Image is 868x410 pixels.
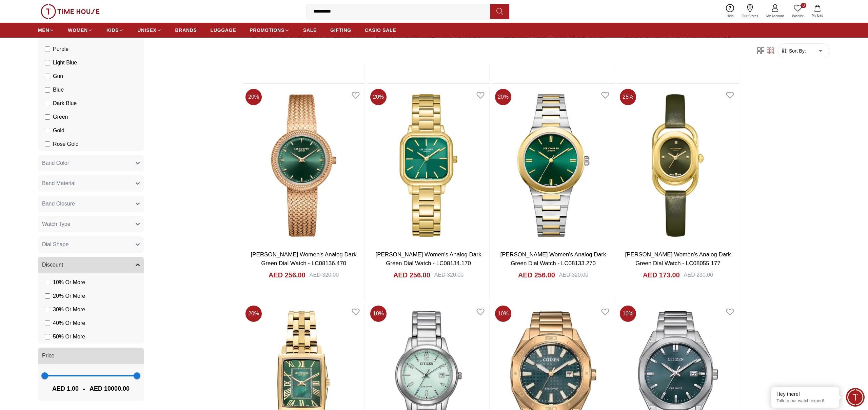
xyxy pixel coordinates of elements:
[620,306,636,322] span: 10 %
[45,60,50,65] input: Light Blue
[434,271,463,279] div: AED 320.00
[42,352,54,360] span: Price
[251,251,357,267] a: [PERSON_NAME] Women's Analog Dark Green Dial Watch - LC08136.470
[45,46,50,52] input: Purple
[393,270,430,280] h4: AED 256.00
[45,307,50,312] input: 30% Or More
[45,320,50,326] input: 40% Or More
[175,27,197,34] span: BRANDS
[739,14,761,19] span: Our Stores
[724,14,736,19] span: Help
[738,3,762,20] a: Our Stores
[45,114,50,120] input: Green
[365,24,396,36] a: CASIO SALE
[41,4,100,19] img: ...
[620,89,636,105] span: 25 %
[45,87,50,93] input: Blue
[53,72,63,80] span: Gun
[684,271,713,279] div: AED 230.00
[518,270,555,280] h4: AED 256.00
[250,27,284,34] span: PROMOTIONS
[106,24,124,36] a: KIDS
[45,74,50,79] input: Gun
[370,306,387,322] span: 10 %
[42,159,69,167] span: Band Color
[781,47,806,54] button: Sort By:
[243,86,364,245] img: Lee Cooper Women's Analog Dark Green Dial Watch - LC08136.470
[175,24,197,36] a: BRANDS
[53,333,85,341] span: 50 % Or More
[625,251,731,267] a: [PERSON_NAME] Women's Analog Dark Green Dial Watch - LC08055.177
[643,270,680,280] h4: AED 173.00
[776,398,834,404] p: Talk to our watch expert!
[365,27,396,34] span: CASIO SALE
[764,14,787,19] span: My Account
[211,27,236,34] span: LUGGAGE
[723,3,738,20] a: Help
[788,3,808,20] a: 0Wishlist
[42,220,71,228] span: Watch Type
[801,3,806,8] span: 0
[211,24,236,36] a: LUGGAGE
[310,271,339,279] div: AED 320.00
[45,293,50,299] input: 20% Or More
[53,59,77,67] span: Light Blue
[330,24,351,36] a: GIFTING
[846,388,865,407] div: Chat Widget
[776,391,834,397] div: Hey there!
[45,101,50,106] input: Dark Blue
[617,86,739,245] img: Lee Cooper Women's Analog Dark Green Dial Watch - LC08055.177
[376,251,481,267] a: [PERSON_NAME] Women's Analog Dark Green Dial Watch - LC08134.170
[53,126,64,135] span: Gold
[137,24,161,36] a: UNISEX
[53,306,85,314] span: 30 % Or More
[79,383,90,394] span: -
[38,175,144,192] button: Band Material
[495,89,511,105] span: 20 %
[52,384,79,393] span: AED 1.00
[45,334,50,339] input: 50% Or More
[330,27,351,34] span: GIFTING
[53,113,68,121] span: Green
[809,13,826,18] span: My Bag
[38,216,144,232] button: Watch Type
[808,3,827,19] button: My Bag
[45,280,50,285] input: 10% Or More
[106,27,119,34] span: KIDS
[370,89,387,105] span: 20 %
[788,47,806,54] span: Sort By:
[42,240,68,249] span: Dial Shape
[38,236,144,253] button: Dial Shape
[250,24,290,36] a: PROMOTIONS
[38,155,144,171] button: Band Color
[38,27,49,34] span: MEN
[38,196,144,212] button: Band Closure
[68,27,88,34] span: WOMEN
[38,257,144,273] button: Discount
[42,200,75,208] span: Band Closure
[269,270,305,280] h4: AED 256.00
[53,319,85,327] span: 40 % Or More
[45,141,50,147] input: Rose Gold
[492,86,614,245] img: Lee Cooper Women's Analog Dark Green Dial Watch - LC08133.270
[495,306,511,322] span: 10 %
[90,384,130,393] span: AED 10000.00
[38,24,54,36] a: MEN
[500,251,606,267] a: [PERSON_NAME] Women's Analog Dark Green Dial Watch - LC08133.270
[53,278,85,287] span: 10 % Or More
[53,292,85,300] span: 20 % Or More
[53,45,68,53] span: Purple
[303,24,317,36] a: SALE
[53,99,77,108] span: Dark Blue
[137,27,156,34] span: UNISEX
[68,24,93,36] a: WOMEN
[45,128,50,133] input: Gold
[42,179,76,188] span: Band Material
[368,86,489,245] img: Lee Cooper Women's Analog Dark Green Dial Watch - LC08134.170
[53,140,79,148] span: Rose Gold
[559,271,588,279] div: AED 320.00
